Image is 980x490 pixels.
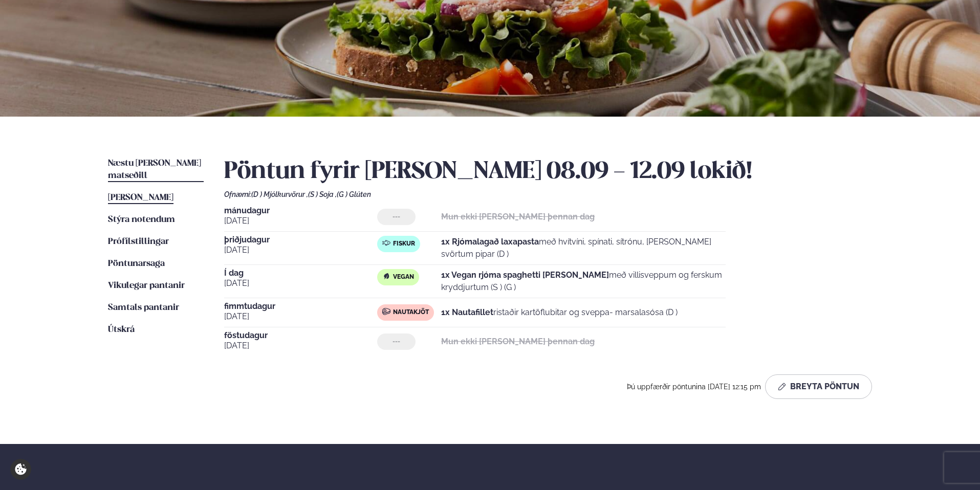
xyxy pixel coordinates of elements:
[108,236,169,248] a: Prófílstillingar
[393,308,429,317] span: Nautakjöt
[627,383,761,391] span: Þú uppfærðir pöntunina [DATE] 12:15 pm
[308,190,337,198] span: (S ) Soja ,
[224,269,377,277] span: Í dag
[765,374,872,399] button: Breyta Pöntun
[393,338,400,346] span: ---
[108,303,179,312] span: Samtals pantanir
[382,272,390,280] img: Vegan.svg
[393,213,400,221] span: ---
[224,340,377,352] span: [DATE]
[108,158,204,182] a: Næstu [PERSON_NAME] matseðill
[108,159,201,180] span: Næstu [PERSON_NAME] matseðill
[108,258,165,270] a: Pöntunarsaga
[108,259,165,268] span: Pöntunarsaga
[393,273,414,281] span: Vegan
[441,237,539,247] strong: 1x Rjómalagað laxapasta
[224,207,377,215] span: mánudagur
[108,325,135,334] span: Útskrá
[224,215,377,227] span: [DATE]
[382,307,390,316] img: beef.svg
[108,237,169,246] span: Prófílstillingar
[224,158,872,186] h2: Pöntun fyrir [PERSON_NAME] 08.09 - 12.09 lokið!
[224,244,377,256] span: [DATE]
[108,214,175,226] a: Stýra notendum
[108,302,179,314] a: Samtals pantanir
[108,324,135,336] a: Útskrá
[251,190,308,198] span: (D ) Mjólkurvörur ,
[382,239,390,247] img: fish.svg
[108,215,175,224] span: Stýra notendum
[224,277,377,289] span: [DATE]
[10,459,31,480] a: Cookie settings
[441,307,493,317] strong: 1x Nautafillet
[224,310,377,323] span: [DATE]
[337,190,371,198] span: (G ) Glúten
[108,193,173,202] span: [PERSON_NAME]
[224,302,377,310] span: fimmtudagur
[441,306,678,319] p: ristaðir kartöflubitar og sveppa- marsalasósa (D )
[108,280,185,292] a: Vikulegar pantanir
[441,212,595,221] strong: Mun ekki [PERSON_NAME] þennan dag
[441,270,609,280] strong: 1x Vegan rjóma spaghetti [PERSON_NAME]
[108,281,185,290] span: Vikulegar pantanir
[393,240,415,248] span: Fiskur
[224,331,377,340] span: föstudagur
[224,236,377,244] span: þriðjudagur
[441,236,726,260] p: með hvítvíni, spínati, sítrónu, [PERSON_NAME] svörtum pipar (D )
[441,337,595,346] strong: Mun ekki [PERSON_NAME] þennan dag
[224,190,872,198] div: Ofnæmi:
[108,192,173,204] a: [PERSON_NAME]
[441,269,726,294] p: með villisveppum og ferskum kryddjurtum (S ) (G )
